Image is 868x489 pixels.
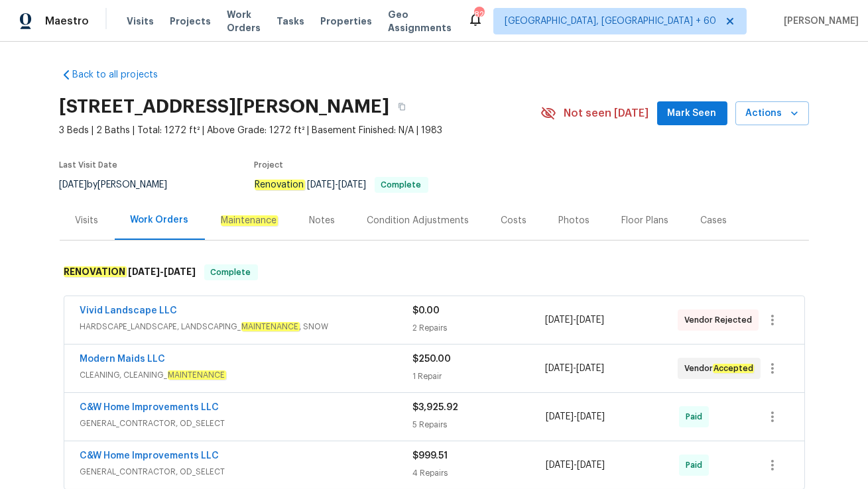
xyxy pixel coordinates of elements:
em: Maintenance [221,215,278,226]
span: Paid [686,410,708,423]
span: [DATE] [577,412,605,421]
em: Renovation [255,180,305,190]
span: Mark Seen [668,105,717,122]
div: by [PERSON_NAME] [60,177,184,193]
span: [DATE] [308,180,336,190]
a: Vivid Landscape LLC [80,306,178,315]
a: C&W Home Improvements LLC [80,403,219,412]
button: Mark Seen [657,101,727,126]
div: Photos [559,214,590,227]
span: [DATE] [164,267,196,276]
div: Floor Plans [622,214,669,227]
div: Work Orders [131,213,189,227]
span: Paid [686,459,708,472]
span: [DATE] [576,364,604,373]
span: - [129,267,196,276]
h2: [STREET_ADDRESS][PERSON_NAME] [60,100,390,113]
div: Visits [76,214,99,227]
a: Modern Maids LLC [80,354,166,364]
div: 5 Repairs [413,418,546,431]
span: - [546,459,605,472]
span: [DATE] [339,180,367,190]
span: - [545,313,604,327]
span: Geo Assignments [388,8,452,34]
div: Costs [501,214,527,227]
span: $0.00 [412,306,440,315]
span: Actions [746,105,798,122]
span: - [546,410,605,423]
span: [DATE] [576,315,604,325]
div: Cases [701,214,727,227]
span: Complete [376,181,427,189]
span: Project [255,161,284,169]
span: $3,925.92 [413,403,459,412]
span: [DATE] [545,364,573,373]
a: C&W Home Improvements LLC [80,451,219,461]
span: - [545,362,604,375]
span: Not seen [DATE] [564,107,649,120]
a: Back to all projects [60,68,187,81]
span: Visits [127,15,154,28]
span: [DATE] [60,180,88,190]
span: Maestro [45,15,89,28]
div: Condition Adjustments [367,214,469,227]
span: Vendor [684,362,759,375]
span: [DATE] [546,412,574,421]
span: [DATE] [577,461,605,470]
span: Tasks [277,17,304,26]
em: RENOVATION [64,266,127,277]
em: MAINTENANCE [241,322,300,331]
span: Complete [206,266,257,279]
button: Copy Address [390,95,414,119]
span: 3 Beds | 2 Baths | Total: 1272 ft² | Above Grade: 1272 ft² | Basement Finished: N/A | 1983 [60,124,540,137]
span: $250.00 [412,354,451,364]
span: - [308,180,367,190]
em: MAINTENANCE [168,370,226,380]
span: CLEANING, CLEANING_ [80,368,412,382]
span: [DATE] [546,461,574,470]
span: Vendor Rejected [684,313,757,327]
span: GENERAL_CONTRACTOR, OD_SELECT [80,465,413,478]
span: Projects [170,15,211,28]
em: Accepted [713,364,754,373]
button: Actions [735,101,809,126]
div: 1 Repair [412,370,545,383]
span: Last Visit Date [60,161,118,169]
div: RENOVATION [DATE]-[DATE]Complete [60,251,809,294]
span: Work Orders [227,8,261,34]
div: Notes [310,214,336,227]
span: [DATE] [129,267,160,276]
div: 2 Repairs [412,321,545,335]
span: HARDSCAPE_LANDSCAPE, LANDSCAPING_ , SNOW [80,320,412,333]
span: [PERSON_NAME] [778,15,859,28]
div: 4 Repairs [413,466,546,480]
span: [DATE] [545,315,573,325]
span: GENERAL_CONTRACTOR, OD_SELECT [80,417,413,430]
span: [GEOGRAPHIC_DATA], [GEOGRAPHIC_DATA] + 60 [505,15,716,28]
span: $999.51 [413,451,448,461]
span: Properties [320,15,372,28]
div: 823 [474,8,483,21]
